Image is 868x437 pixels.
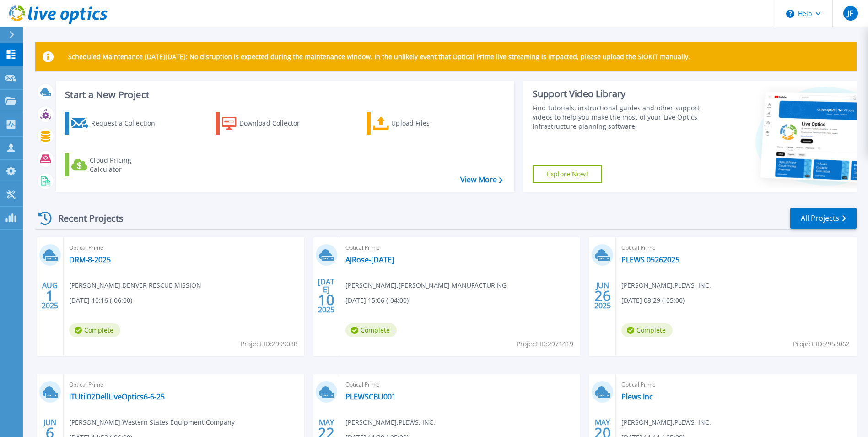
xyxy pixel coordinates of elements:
[594,429,611,437] span: 20
[345,255,394,264] a: AJRose-[DATE]
[621,380,851,390] span: Optical Prime
[594,292,611,300] span: 26
[46,429,54,437] span: 6
[65,153,167,176] a: Cloud Pricing Calculator
[517,339,573,349] span: Project ID: 2971419
[345,380,575,390] span: Optical Prime
[345,280,507,290] span: [PERSON_NAME] , [PERSON_NAME] MANUFACTURING
[621,255,679,264] a: PLEWS 05262025
[41,279,59,312] div: AUG 2025
[69,243,299,253] span: Optical Prime
[533,88,702,100] div: Support Video Library
[241,339,297,349] span: Project ID: 2999088
[345,417,435,427] span: [PERSON_NAME] , PLEWS, INC.
[345,392,396,401] a: PLEWSCBU001
[65,90,502,100] h3: Start a New Project
[793,339,850,349] span: Project ID: 2953062
[460,175,503,184] a: View More
[345,243,575,253] span: Optical Prime
[90,156,163,174] div: Cloud Pricing Calculator
[621,323,673,337] span: Complete
[69,323,120,337] span: Complete
[790,208,857,229] a: All Projects
[35,207,136,229] div: Recent Projects
[345,295,409,306] span: [DATE] 15:06 (-04:00)
[69,392,165,401] a: ITUtil02DellLiveOptics6-6-25
[91,114,164,132] div: Request a Collection
[69,295,132,306] span: [DATE] 10:16 (-06:00)
[69,417,235,427] span: [PERSON_NAME] , Western States Equipment Company
[318,279,335,312] div: [DATE] 2025
[621,243,851,253] span: Optical Prime
[367,112,469,135] a: Upload Files
[318,429,334,437] span: 22
[69,280,201,290] span: [PERSON_NAME] , DENVER RESCUE MISSION
[621,280,711,290] span: [PERSON_NAME] , PLEWS, INC.
[239,114,313,132] div: Download Collector
[533,165,602,183] a: Explore Now!
[46,292,54,300] span: 1
[318,296,334,304] span: 10
[391,114,464,132] div: Upload Files
[216,112,318,135] a: Download Collector
[69,255,111,264] a: DRM-8-2025
[621,295,685,306] span: [DATE] 08:29 (-05:00)
[621,417,711,427] span: [PERSON_NAME] , PLEWS, INC.
[68,53,690,60] p: Scheduled Maintenance [DATE][DATE]: No disruption is expected during the maintenance window. In t...
[69,380,299,390] span: Optical Prime
[345,323,397,337] span: Complete
[65,112,167,135] a: Request a Collection
[621,392,653,401] a: Plews Inc
[847,10,853,17] span: JF
[533,104,702,131] div: Find tutorials, instructional guides and other support videos to help you make the most of your L...
[594,279,611,312] div: JUN 2025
